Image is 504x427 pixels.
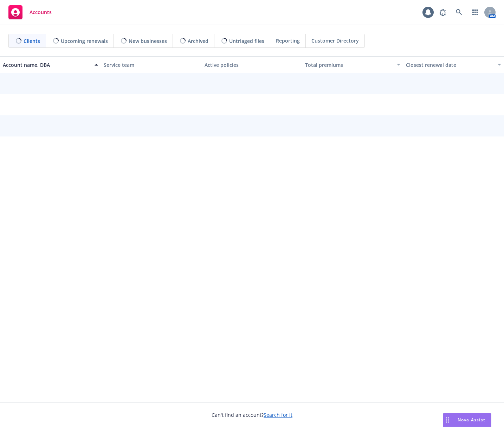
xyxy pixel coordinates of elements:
[229,37,264,45] span: Untriaged files
[212,411,292,419] span: Can't find an account?
[302,56,403,73] button: Total premiums
[6,2,54,22] a: Accounts
[305,61,393,69] div: Total premiums
[129,37,167,45] span: New businesses
[311,37,359,44] span: Customer Directory
[436,5,450,19] a: Report a Bug
[406,61,493,69] div: Closest renewal date
[264,412,292,418] a: Search for it
[468,5,482,19] a: Switch app
[443,413,452,427] div: Drag to move
[458,417,485,423] span: Nova Assist
[104,61,199,69] div: Service team
[202,56,303,73] button: Active policies
[24,37,40,45] span: Clients
[443,413,491,427] button: Nova Assist
[403,56,504,73] button: Closest renewal date
[188,37,208,45] span: Archived
[101,56,202,73] button: Service team
[452,5,466,19] a: Search
[30,9,52,15] span: Accounts
[205,61,300,69] div: Active policies
[276,37,300,44] span: Reporting
[3,61,90,69] div: Account name, DBA
[61,37,108,45] span: Upcoming renewals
